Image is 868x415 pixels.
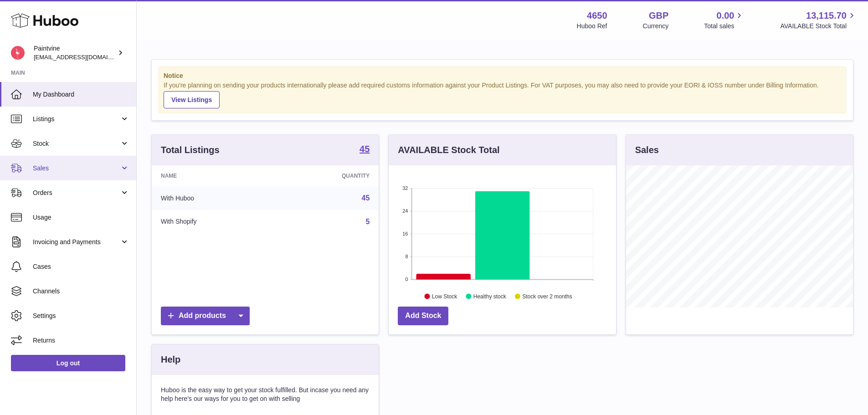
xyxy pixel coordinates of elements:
[643,22,669,31] div: Currency
[360,144,370,154] strong: 45
[403,231,408,236] text: 16
[34,53,134,61] span: [EMAIL_ADDRESS][DOMAIN_NAME]
[406,254,408,259] text: 8
[704,22,745,31] span: Total sales
[577,22,607,31] div: Huboo Ref
[780,10,857,31] a: 13,115.70 AVAILABLE Stock Total
[161,354,180,366] h3: Help
[33,213,129,222] span: Usage
[164,91,220,108] a: View Listings
[360,144,370,155] a: 45
[152,210,274,234] td: With Shopify
[473,293,507,299] text: Healthy stock
[164,72,841,80] strong: Notice
[406,277,408,282] text: 0
[164,81,841,108] div: If you're planning on sending your products internationally please add required customs informati...
[635,144,659,156] h3: Sales
[161,386,370,403] p: Huboo is the easy way to get your stock fulfilled. But incase you need any help here's our ways f...
[161,144,220,156] h3: Total Listings
[403,185,408,191] text: 32
[717,10,734,22] span: 0.00
[704,10,745,31] a: 0.00 Total sales
[33,238,120,246] span: Invoicing and Payments
[403,208,408,214] text: 24
[365,218,370,225] a: 5
[432,293,457,299] text: Low Stock
[806,10,847,22] span: 13,115.70
[152,165,274,186] th: Name
[33,312,129,320] span: Settings
[780,22,857,31] span: AVAILABLE Stock Total
[33,90,129,99] span: My Dashboard
[152,186,274,210] td: With Huboo
[398,307,448,325] a: Add Stock
[587,10,607,22] strong: 4650
[11,46,25,60] img: euan@paintvine.co.uk
[33,115,120,123] span: Listings
[11,355,125,371] a: Log out
[362,194,370,202] a: 45
[649,10,668,22] strong: GBP
[33,287,129,296] span: Channels
[33,336,129,345] span: Returns
[274,165,379,186] th: Quantity
[34,44,116,61] div: Paintvine
[398,144,499,156] h3: AVAILABLE Stock Total
[33,164,120,173] span: Sales
[161,307,250,325] a: Add products
[33,262,129,271] span: Cases
[33,189,120,197] span: Orders
[33,139,120,148] span: Stock
[523,293,572,299] text: Stock over 2 months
